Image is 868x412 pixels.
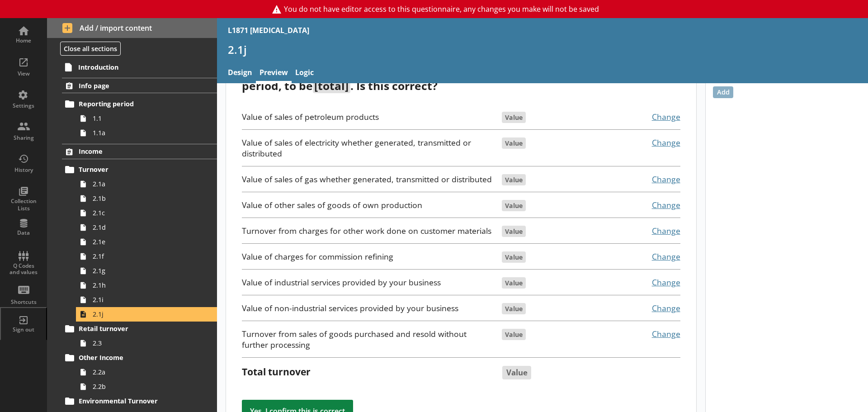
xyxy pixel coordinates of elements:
[93,368,193,376] span: 2.2a
[502,277,526,289] div: Value
[76,220,217,235] a: 2.1d
[8,102,39,109] div: Settings
[79,165,190,174] span: Turnover
[79,324,190,333] span: Retail turnover
[611,225,680,236] div: Change
[76,235,217,249] a: 2.1e
[228,25,309,35] div: L1871 [MEDICAL_DATA]
[79,397,190,405] span: Environmental Turnover
[8,134,39,142] div: Sharing
[8,229,39,237] div: Data
[76,336,217,350] a: 2.3
[8,298,39,306] div: Shortcuts
[502,226,526,237] div: Value
[242,111,494,122] div: Value of sales of petroleum products
[62,350,217,365] a: Other Income
[242,365,493,378] div: Total turnover
[502,137,526,149] div: Value
[66,350,217,394] li: Other Income2.2a2.2b
[47,18,217,38] button: Add / import content
[66,97,217,140] li: Reporting period1.11.1a
[242,303,494,313] div: Value of non-industrial services provided by your business
[313,78,350,93] span: [total]
[93,180,193,188] span: 2.1a
[78,63,190,71] span: Introduction
[62,322,217,336] a: Retail turnover
[8,198,39,212] div: Collection Lists
[502,200,526,211] div: Value
[62,23,202,33] span: Add / import content
[224,64,256,83] a: Design
[76,278,217,293] a: 2.1h
[611,277,680,288] div: Change
[79,147,190,156] span: Income
[242,199,494,210] div: Value of other sales of goods of own production
[62,78,217,93] a: Info page
[8,166,39,174] div: History
[93,295,193,304] span: 2.1i
[79,99,190,108] span: Reporting period
[62,394,217,408] a: Environmental Turnover
[611,137,680,148] div: Change
[76,307,217,322] a: 2.1j
[242,225,494,236] div: Turnover from charges for other work done on customer materials
[93,223,193,232] span: 2.1d
[93,266,193,275] span: 2.1g
[8,37,39,44] div: Home
[93,310,193,318] span: 2.1j
[502,251,526,263] div: Value
[502,112,526,123] div: Value
[62,97,217,111] a: Reporting period
[76,111,217,126] a: 1.1
[76,126,217,140] a: 1.1a
[76,177,217,191] a: 2.1a
[611,111,680,122] div: Change
[79,353,190,362] span: Other Income
[502,329,526,340] div: Value
[93,339,193,347] span: 2.3
[8,70,39,77] div: View
[292,64,317,83] a: Logic
[76,264,217,278] a: 2.1g
[93,208,193,217] span: 2.1c
[242,328,494,350] div: Turnover from sales of goods purchased and resold without further processing
[76,379,217,394] a: 2.2b
[76,249,217,264] a: 2.1f
[93,114,193,123] span: 1.1
[611,174,680,185] div: Change
[66,322,217,350] li: Retail turnover2.3
[228,43,857,57] h1: 2.1j
[611,328,680,339] div: Change
[242,137,494,159] div: Value of sales of electricity whether generated, transmitted or distributed
[62,162,217,177] a: Turnover
[502,366,531,379] div: Value
[93,128,193,137] span: 1.1a
[76,206,217,220] a: 2.1c
[8,263,39,276] div: Q Codes and values
[76,191,217,206] a: 2.1b
[93,237,193,246] span: 2.1e
[47,78,217,140] li: Info pageReporting period1.11.1a
[611,251,680,262] div: Change
[93,252,193,260] span: 2.1f
[60,42,121,56] button: Close all sections
[93,382,193,391] span: 2.2b
[62,144,217,159] a: Income
[242,174,494,185] div: Value of sales of gas whether generated, transmitted or distributed
[93,281,193,289] span: 2.1h
[502,303,526,314] div: Value
[242,277,494,288] div: Value of industrial services provided by your business
[61,60,217,74] a: Introduction
[93,194,193,203] span: 2.1b
[242,251,494,262] div: Value of charges for commission refining
[8,326,39,333] div: Sign out
[66,162,217,322] li: Turnover2.1a2.1b2.1c2.1d2.1e2.1f2.1g2.1h2.1i2.1j
[79,81,190,90] span: Info page
[502,174,526,185] div: Value
[611,199,680,210] div: Change
[76,365,217,379] a: 2.2a
[256,64,292,83] a: Preview
[76,293,217,307] a: 2.1i
[611,303,680,313] div: Change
